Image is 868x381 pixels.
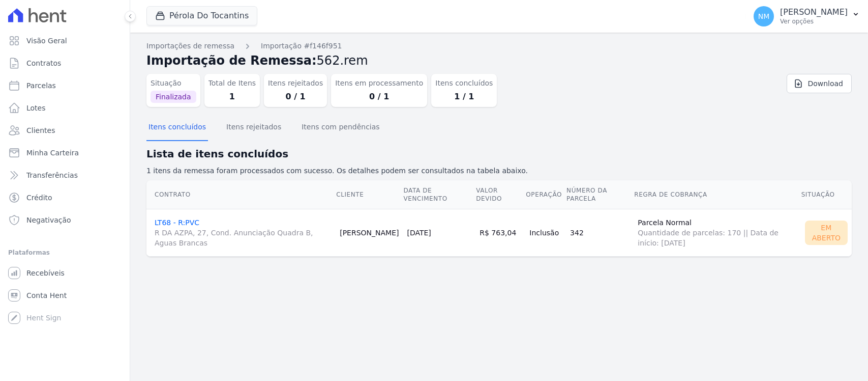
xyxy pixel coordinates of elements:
a: Minha Carteira [4,143,126,163]
span: Finalizada [151,91,196,103]
dt: Itens concluídos [435,78,493,89]
dd: 1 [208,91,256,103]
button: Itens concluídos [146,115,208,141]
button: Itens com pendências [300,115,381,141]
th: Data de Vencimento [403,180,475,209]
span: Minha Carteira [26,148,79,158]
th: Valor devido [475,180,525,209]
td: 342 [566,209,634,256]
dt: Itens rejeitados [268,78,323,89]
a: Importações de remessa [146,41,234,51]
button: Pérola Do Tocantins [146,6,257,25]
div: Em Aberto [805,221,848,245]
span: Conta Hent [26,290,67,301]
a: Crédito [4,187,126,208]
span: R DA AZPA, 27, Cond. Anunciação Quadra B, Aguas Brancas [155,228,332,248]
th: Contrato [146,180,336,209]
dt: Total de Itens [208,78,256,89]
th: Situação [801,180,852,209]
dd: 0 / 1 [335,91,423,103]
td: Inclusão [525,209,566,256]
button: Itens rejeitados [224,115,283,141]
a: Contratos [4,53,126,73]
a: Visão Geral [4,31,126,51]
td: Parcela Normal [634,209,800,256]
p: [PERSON_NAME] [780,7,848,17]
span: Contratos [26,58,61,68]
dt: Itens em processamento [335,78,423,89]
span: Crédito [26,193,52,203]
th: Regra de Cobrança [634,180,800,209]
a: Importação #f146f951 [261,41,342,51]
span: Negativação [26,215,71,225]
a: Clientes [4,120,126,141]
span: Transferências [26,170,78,180]
span: Clientes [26,125,55,135]
p: 1 itens da remessa foram processados com sucesso. Os detalhes podem ser consultados na tabela aba... [146,166,852,176]
dd: 0 / 1 [268,91,323,103]
span: Visão Geral [26,36,67,46]
dt: Situação [151,78,196,89]
td: [DATE] [403,209,475,256]
td: [PERSON_NAME] [336,209,403,256]
p: Ver opções [780,17,848,25]
span: NM [758,13,770,20]
td: R$ 763,04 [475,209,525,256]
a: Transferências [4,165,126,185]
a: LT68 - R:PVCR DA AZPA, 27, Cond. Anunciação Quadra B, Aguas Brancas [155,219,332,248]
span: Quantidade de parcelas: 170 || Data de início: [DATE] [638,228,796,248]
a: Recebíveis [4,263,126,283]
button: NM [PERSON_NAME] Ver opções [745,2,868,31]
a: Parcelas [4,75,126,96]
a: Download [787,74,852,93]
th: Cliente [336,180,403,209]
div: Plataformas [8,247,122,259]
span: Lotes [26,103,46,113]
a: Lotes [4,98,126,118]
nav: Breadcrumb [146,41,852,51]
th: Número da Parcela [566,180,634,209]
span: Recebíveis [26,268,65,278]
h2: Lista de itens concluídos [146,146,852,161]
span: 562.rem [317,53,368,68]
h2: Importação de Remessa: [146,51,852,70]
span: Parcelas [26,80,56,91]
a: Conta Hent [4,285,126,306]
th: Operação [525,180,566,209]
dd: 1 / 1 [435,91,493,103]
a: Negativação [4,210,126,230]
